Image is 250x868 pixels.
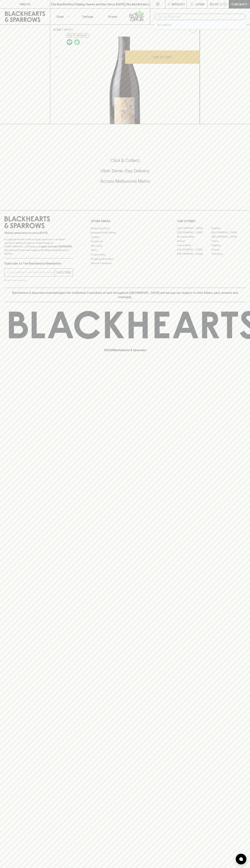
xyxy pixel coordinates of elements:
a: Fitzroy [211,239,246,243]
a: SHOP [64,28,72,31]
strong: Liquor License #32064953 [39,245,72,248]
p: Stores [108,14,117,19]
p: It is against the law to sell or supply alcohol to, or to obtain alcohol on behalf of a person un... [4,238,73,255]
a: HOME [53,28,61,31]
button: Add to wishlist [188,26,198,35]
h5: Across Melbourne Metro [4,178,246,184]
a: Elwood [177,239,211,243]
h5: Uber Same-Day Delivery [4,168,246,174]
a: Bottle Drop FAQ's [91,226,159,230]
a: FAQ's [91,248,159,252]
input: Try "Pinot noir" [163,14,243,20]
a: [GEOGRAPHIC_DATA] [211,230,246,235]
a: Geelong [211,243,246,248]
a: Thornbury [211,252,246,256]
p: Login [195,2,204,6]
p: OUR STORES [177,219,246,223]
a: [GEOGRAPHIC_DATA] [177,248,211,252]
p: SUBSCRIBE [56,270,71,275]
button: Shop [50,9,75,24]
a: [GEOGRAPHIC_DATA] [177,226,211,230]
a: Brunswick West [177,235,211,239]
a: [GEOGRAPHIC_DATA] [177,230,211,235]
a: Gift Cards [91,244,159,248]
p: 0 [224,3,226,5]
input: e.g. jane@blackheartsandsparrows.com.au [7,270,55,275]
p: We will never spam you [4,278,73,282]
img: 41519.png [50,37,200,124]
a: Careers [91,235,159,239]
p: OTHER AREAS [91,219,159,223]
a: Tastings [75,9,100,24]
h5: Click & Collect [4,158,246,163]
p: $0.00 [210,2,218,6]
p: Sibling owned and run since [DATE] [4,231,73,235]
img: Organic [74,39,80,45]
p: Checkout [231,2,247,6]
div: Call to action block [4,143,246,203]
p: Shop [56,14,64,19]
img: bubble-icon [239,857,243,861]
button: Add to wishlist [66,33,89,38]
a: Privacy Policy [91,252,159,257]
button: SUBSCRIBE [55,269,73,276]
a: Prahran [211,248,246,252]
p: Blackhearts & Sparrows acknowledges the traditional Custodians of land throughout [GEOGRAPHIC_DAT... [7,291,243,299]
a: Fitzroy North [177,243,211,248]
p: FIND US [19,2,31,6]
p: Subscribe to The Blackhearts Newsletter [4,261,73,266]
a: [GEOGRAPHIC_DATA] [177,252,211,256]
a: Contact Us [91,239,159,244]
p: Wishlist [172,2,185,6]
a: Organic [73,38,81,46]
img: Vegan [67,39,72,45]
p: ADD TO CART [153,55,172,59]
p: Tastings [82,14,93,19]
a: Braddon [211,226,246,230]
a: Terms & Conditions [91,261,159,265]
button: ADD TO CART [125,50,200,64]
div: No options [154,20,246,29]
a: Shipping Information [91,257,159,261]
a: Stores [100,9,125,24]
a: [GEOGRAPHIC_DATA] [211,235,246,239]
a: Made without the use of any animal products. [66,38,73,46]
a: Business & Bulk Gifting [91,231,159,235]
